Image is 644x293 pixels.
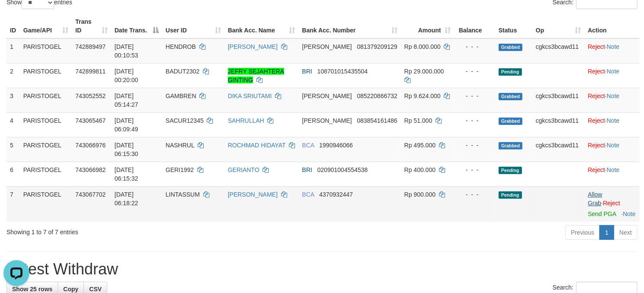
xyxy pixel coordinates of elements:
[20,88,72,112] td: PARISTOGEL
[588,92,605,99] a: Reject
[228,68,284,83] a: JEFRY SEJAHTERA GINTING
[458,141,492,150] div: - - -
[302,43,352,50] span: [PERSON_NAME]
[302,142,314,149] span: BCA
[166,68,200,75] span: BADUT2302
[228,117,264,124] a: SAHRULLAH
[20,137,72,162] td: PARISTOGEL
[166,43,196,50] span: HENDROB
[20,162,72,186] td: PARISTOGEL
[458,166,492,174] div: - - -
[115,191,138,207] span: [DATE] 06:18:22
[75,142,106,149] span: 743066976
[228,166,260,173] a: GERIANTO
[499,191,522,199] span: Pending
[404,68,444,75] span: Rp 29.000.000
[3,3,29,29] button: Open LiveChat chat widget
[89,286,102,293] span: CSV
[499,44,523,51] span: Grabbed
[584,162,640,186] td: ·
[6,63,20,88] td: 2
[6,261,638,278] h1: Latest Withdraw
[75,191,106,198] span: 743067702
[584,88,640,112] td: ·
[357,117,397,124] span: Copy 083854161486 to clipboard
[6,14,20,38] th: ID
[319,191,353,198] span: Copy 4370932447 to clipboard
[302,68,312,75] span: BRI
[499,68,522,76] span: Pending
[499,118,523,125] span: Grabbed
[20,14,72,38] th: Game/API: activate to sort column ascending
[115,142,138,157] span: [DATE] 06:15:30
[614,225,638,240] a: Next
[20,63,72,88] td: PARISTOGEL
[115,43,138,59] span: [DATE] 00:10:53
[6,186,20,222] td: 7
[75,43,106,50] span: 742889497
[588,210,616,217] a: Send PGA
[166,191,200,198] span: LINTASSUM
[588,117,605,124] a: Reject
[166,117,204,124] span: SACUR12345
[317,68,368,75] span: Copy 108701015435504 to clipboard
[584,63,640,88] td: ·
[228,191,278,198] a: [PERSON_NAME]
[588,68,605,75] a: Reject
[584,186,640,222] td: ·
[302,92,352,99] span: [PERSON_NAME]
[584,137,640,162] td: ·
[317,166,368,173] span: Copy 020901004554538 to clipboard
[357,43,397,50] span: Copy 081379209129 to clipboard
[603,200,620,207] a: Reject
[228,142,286,149] a: ROCHMAD HIDAYAT
[532,14,584,38] th: Op: activate to sort column ascending
[404,191,436,198] span: Rp 900.000
[302,117,352,124] span: [PERSON_NAME]
[6,88,20,112] td: 3
[607,92,620,99] a: Note
[166,92,196,99] span: GAMBREN
[588,191,603,207] span: ·
[319,142,353,149] span: Copy 1990946066 to clipboard
[72,14,111,38] th: Trans ID: activate to sort column ascending
[588,43,605,50] a: Reject
[401,14,454,38] th: Amount: activate to sort column ascending
[565,225,600,240] a: Previous
[599,225,614,240] a: 1
[20,38,72,64] td: PARISTOGEL
[532,88,584,112] td: cgkcs3bcawd11
[458,116,492,125] div: - - -
[6,112,20,137] td: 4
[115,117,138,133] span: [DATE] 06:09:49
[224,14,299,38] th: Bank Acc. Name: activate to sort column ascending
[302,166,312,173] span: BRI
[302,191,314,198] span: BCA
[588,166,605,173] a: Reject
[299,14,401,38] th: Bank Acc. Number: activate to sort column ascending
[458,42,492,51] div: - - -
[20,186,72,222] td: PARISTOGEL
[532,137,584,162] td: cgkcs3bcawd11
[75,92,106,99] span: 743052552
[6,224,262,236] div: Showing 1 to 7 of 7 entries
[357,92,397,99] span: Copy 085220866732 to clipboard
[404,142,436,149] span: Rp 495.000
[115,166,138,182] span: [DATE] 06:15:32
[75,68,106,75] span: 742899811
[458,92,492,100] div: - - -
[499,93,523,100] span: Grabbed
[75,166,106,173] span: 743066982
[607,166,620,173] a: Note
[607,68,620,75] a: Note
[588,142,605,149] a: Reject
[404,117,433,124] span: Rp 51.000
[6,137,20,162] td: 5
[115,68,138,83] span: [DATE] 00:20:00
[6,162,20,186] td: 6
[499,167,522,174] span: Pending
[166,166,194,173] span: GERI1992
[607,43,620,50] a: Note
[6,38,20,64] td: 1
[584,112,640,137] td: ·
